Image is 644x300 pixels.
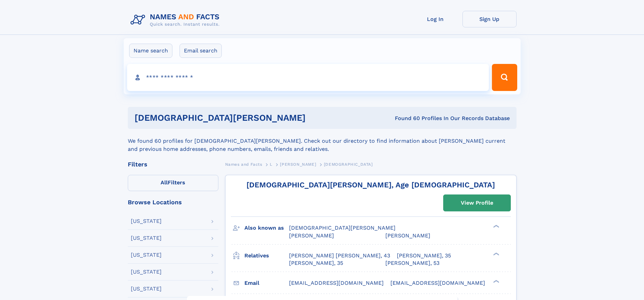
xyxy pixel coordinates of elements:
a: [PERSON_NAME], 35 [289,259,343,267]
div: [US_STATE] [131,218,162,224]
label: Name search [129,44,172,58]
a: Names and Facts [225,160,262,168]
span: [EMAIL_ADDRESS][DOMAIN_NAME] [390,280,485,286]
span: [EMAIL_ADDRESS][DOMAIN_NAME] [289,280,384,286]
span: [PERSON_NAME] [385,232,430,239]
div: [US_STATE] [131,286,162,292]
h3: Email [244,277,289,289]
h1: [DEMOGRAPHIC_DATA][PERSON_NAME] [135,114,350,122]
a: Log In [408,11,462,27]
div: [US_STATE] [131,252,162,258]
a: L [270,160,272,168]
input: search input [127,64,489,91]
label: Email search [180,44,222,58]
a: View Profile [444,195,510,211]
div: [US_STATE] [131,269,162,275]
h3: Also known as [244,222,289,234]
div: ❯ [492,224,500,229]
a: [DEMOGRAPHIC_DATA][PERSON_NAME], Age [DEMOGRAPHIC_DATA] [246,181,495,189]
div: ❯ [492,252,500,256]
div: ❯ [492,279,500,283]
span: [PERSON_NAME] [289,232,334,239]
button: Search Button [492,64,517,91]
span: All [161,179,168,186]
div: [US_STATE] [131,235,162,241]
a: Sign Up [462,11,517,27]
h3: Relatives [244,250,289,261]
div: Browse Locations [128,199,218,205]
a: [PERSON_NAME] [280,160,316,168]
div: Found 60 Profiles In Our Records Database [350,115,510,122]
span: [DEMOGRAPHIC_DATA][PERSON_NAME] [289,225,396,231]
div: View Profile [461,195,493,211]
span: L [270,162,272,167]
label: Filters [128,175,218,191]
div: Filters [128,161,218,167]
a: [PERSON_NAME], 53 [385,259,439,267]
span: [DEMOGRAPHIC_DATA] [324,162,373,167]
span: [PERSON_NAME] [280,162,316,167]
a: [PERSON_NAME] [PERSON_NAME], 43 [289,252,390,259]
div: We found 60 profiles for [DEMOGRAPHIC_DATA][PERSON_NAME]. Check out our directory to find informa... [128,129,517,153]
a: [PERSON_NAME], 35 [397,252,451,259]
img: Logo Names and Facts [128,11,225,29]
